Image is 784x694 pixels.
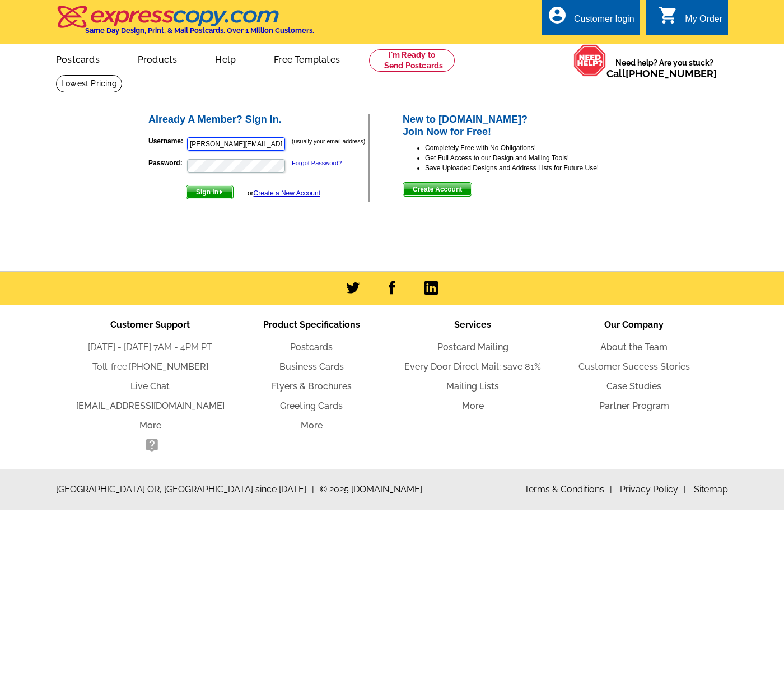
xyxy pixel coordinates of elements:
a: More [139,420,161,431]
a: [PHONE_NUMBER] [626,68,717,80]
a: shopping_cart My Order [658,12,722,26]
span: Need help? Are you stuck? [606,57,722,80]
img: help [573,44,606,77]
span: Create Account [403,183,472,196]
a: Flyers & Brochures [272,381,352,392]
span: [GEOGRAPHIC_DATA] OR, [GEOGRAPHIC_DATA] since [DATE] [56,483,314,496]
a: Business Cards [279,361,344,372]
a: [PHONE_NUMBER] [129,361,208,372]
a: Live Chat [130,381,170,392]
h2: Already A Member? Sign In. [148,114,368,126]
a: More [462,400,484,411]
li: Toll-free: [69,360,231,374]
a: Free Templates [256,45,358,72]
a: Case Studies [606,381,661,392]
span: © 2025 [DOMAIN_NAME] [320,483,422,496]
small: (usually your email address) [292,138,365,145]
a: Forgot Password? [292,160,342,166]
i: account_circle [547,5,567,25]
a: Same Day Design, Print, & Mail Postcards. Over 1 Million Customers. [56,13,314,35]
li: Completely Free with No Obligations! [425,143,637,153]
i: shopping_cart [658,5,678,25]
span: Services [454,319,491,330]
div: or [248,188,320,198]
div: Customer login [574,14,634,30]
h4: Same Day Design, Print, & Mail Postcards. Over 1 Million Customers. [85,26,314,35]
button: Create Account [403,182,472,197]
button: Sign In [186,185,234,199]
li: [DATE] - [DATE] 7AM - 4PM PT [69,341,231,354]
span: Customer Support [110,319,190,330]
img: button-next-arrow-white.png [218,189,223,194]
a: Postcard Mailing [437,342,508,352]
a: More [301,420,323,431]
a: Create a New Account [254,189,320,197]
a: Greeting Cards [280,400,343,411]
a: Partner Program [599,400,669,411]
span: Call [606,68,717,80]
a: Postcards [290,342,333,352]
a: account_circle Customer login [547,12,634,26]
h2: New to [DOMAIN_NAME]? Join Now for Free! [403,114,637,138]
label: Password: [148,158,186,168]
a: Postcards [38,45,118,72]
a: About the Team [600,342,668,352]
a: Products [120,45,195,72]
li: Save Uploaded Designs and Address Lists for Future Use! [425,163,637,173]
span: Our Company [604,319,664,330]
a: Terms & Conditions [524,484,612,495]
span: Sign In [186,185,233,199]
a: Sitemap [694,484,728,495]
div: My Order [685,14,722,30]
span: Product Specifications [263,319,360,330]
a: Privacy Policy [620,484,686,495]
a: Help [197,45,254,72]
li: Get Full Access to our Design and Mailing Tools! [425,153,637,163]
a: [EMAIL_ADDRESS][DOMAIN_NAME] [76,400,225,411]
a: Mailing Lists [446,381,499,392]
a: Every Door Direct Mail: save 81% [404,361,541,372]
a: Customer Success Stories [578,361,690,372]
label: Username: [148,136,186,146]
